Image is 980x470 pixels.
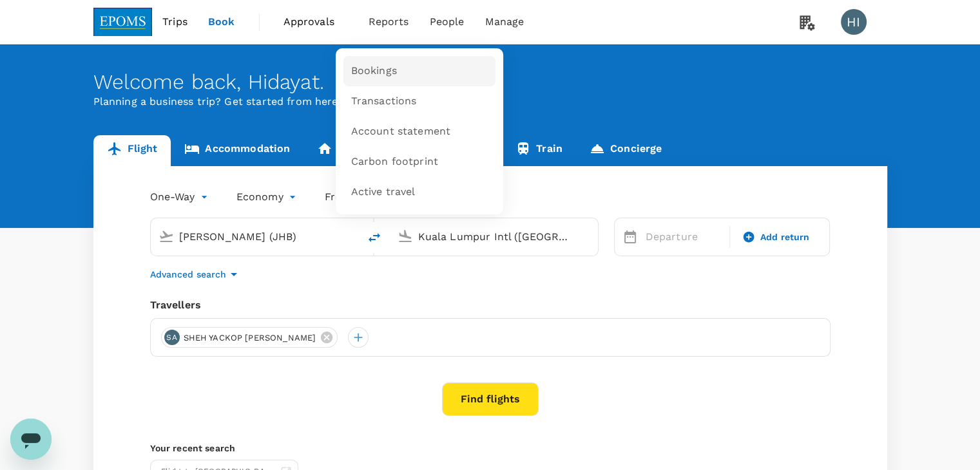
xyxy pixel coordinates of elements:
[93,8,153,36] img: EPOMS SDN BHD
[93,70,887,94] div: Welcome back , Hidayat .
[171,135,303,166] a: Accommodation
[93,94,887,109] p: Planning a business trip? Get started from here.
[485,14,524,30] span: Manage
[343,56,495,86] a: Bookings
[369,14,409,30] span: Reports
[646,229,722,245] p: Departure
[589,235,591,238] button: Open
[760,230,810,244] span: Add return
[343,177,495,207] a: Active travel
[351,185,416,200] span: Active travel
[418,227,571,247] input: Going to
[351,155,438,169] span: Carbon footprint
[841,9,867,35] div: HI
[343,117,495,147] a: Account statement
[351,124,451,139] span: Account statement
[502,135,576,166] a: Train
[164,330,180,345] div: SA
[162,14,187,30] span: Trips
[350,235,352,238] button: Open
[176,332,324,344] span: SHEH YACKOP [PERSON_NAME]
[351,94,417,109] span: Transactions
[208,14,235,30] span: Book
[351,64,397,79] span: Bookings
[576,135,675,166] a: Concierge
[161,327,338,348] div: SASHEH YACKOP [PERSON_NAME]
[325,189,458,205] p: Frequent flyer programme
[325,189,474,205] button: Frequent flyer programme
[442,382,539,416] button: Find flights
[179,227,332,247] input: Depart from
[150,268,226,281] p: Advanced search
[283,14,348,30] span: Approvals
[343,86,495,117] a: Transactions
[93,135,171,166] a: Flight
[150,187,211,207] div: One-Way
[430,14,465,30] span: People
[150,267,242,282] button: Advanced search
[359,222,390,253] button: delete
[236,187,299,207] div: Economy
[303,135,402,166] a: Long stay
[150,297,831,313] div: Travellers
[343,147,495,177] a: Carbon footprint
[10,418,52,460] iframe: Button to launch messaging window
[150,442,831,455] p: Your recent search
